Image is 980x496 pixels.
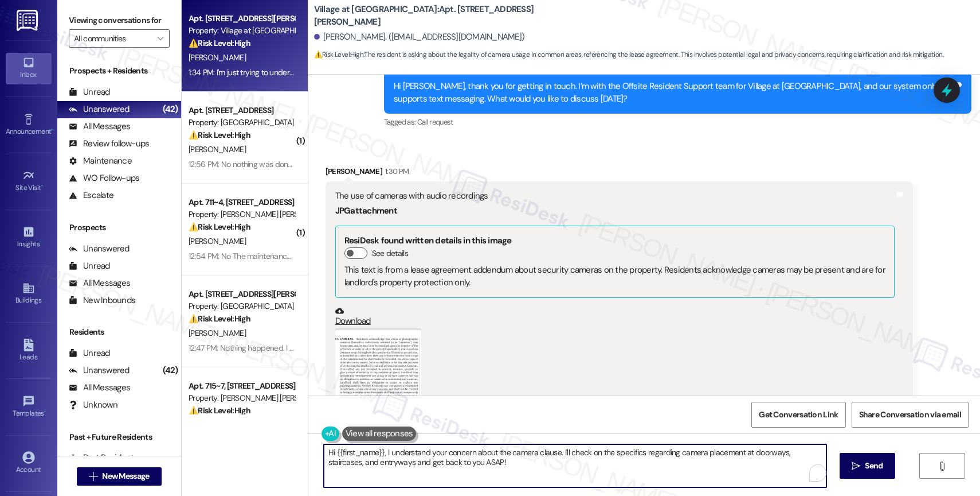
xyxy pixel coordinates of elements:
div: Unread [69,260,110,272]
div: Unknown [69,399,117,411]
div: All Messages [69,277,130,289]
a: Inbox [6,53,52,84]
a: Buildings [6,278,52,309]
div: Tagged as: [384,114,971,130]
div: The use of cameras with audio recordings [335,190,895,202]
label: Viewing conversations for [69,11,170,29]
a: Leads [6,335,52,366]
div: Unread [69,347,110,359]
a: Templates • [6,392,52,423]
button: New Message [77,467,162,486]
div: (42) [160,362,181,379]
img: ResiDesk Logo [17,10,40,31]
a: Download [335,307,895,327]
button: Share Conversation via email [852,402,969,428]
div: 12:56 PM: No nothing was done, dishwasher was not fixed . No appointment was scheduled for cleani... [189,159,629,169]
b: JPG attachment [335,205,397,216]
div: New Inbounds [69,294,135,307]
strong: ⚠️ Risk Level: High [189,313,250,324]
div: Prospects + Residents [57,65,181,77]
span: : The resident is asking about the legality of camera usage in common areas, referencing the leas... [314,49,943,61]
div: Unanswered [69,103,130,115]
div: All Messages [69,121,130,133]
div: (42) [160,100,181,118]
textarea: To enrich screen reader interactions, please activate Accessibility in Grammarly extension settings [324,444,826,487]
i:  [938,462,946,471]
a: Site Visit • [6,166,52,197]
span: New Message [102,470,149,482]
div: Apt. 711~4, [STREET_ADDRESS] [189,196,295,208]
div: Apt. [STREET_ADDRESS][PERSON_NAME] [189,13,295,25]
label: See details [372,247,408,259]
span: [PERSON_NAME] [189,144,246,154]
span: [PERSON_NAME] [189,328,246,338]
div: Review follow-ups [69,138,149,150]
div: 1:34 PM: I'm just trying to understand this "camera" clause in my lease agreement is all. [189,67,471,77]
a: Account [6,448,52,479]
span: Share Conversation via email [859,409,961,421]
div: Property: [PERSON_NAME] [PERSON_NAME] Apartments [189,392,295,404]
div: All Messages [69,382,130,394]
button: Send [840,453,895,479]
div: Residents [57,326,181,338]
strong: ⚠️ Risk Level: High [189,222,250,232]
span: • [51,126,53,134]
div: Escalate [69,189,113,201]
div: Past + Future Residents [57,431,181,443]
div: WO Follow-ups [69,172,139,184]
button: Get Conversation Link [751,402,845,428]
div: Prospects [57,222,181,234]
div: Hi [PERSON_NAME], thank you for getting in touch. I’m with the Offsite Resident Support team for ... [394,80,953,105]
div: This text is from a lease agreement addendum about security cameras on the property. Residents ac... [344,264,885,289]
strong: ⚠️ Risk Level: High [189,38,250,48]
span: Get Conversation Link [759,409,838,421]
div: 1:30 PM [382,165,409,177]
div: Maintenance [69,155,132,167]
div: Property: [GEOGRAPHIC_DATA] [189,117,295,129]
strong: ⚠️ Risk Level: High [189,130,250,140]
button: Zoom image [335,328,421,420]
span: • [41,182,43,190]
span: • [44,408,46,416]
span: [PERSON_NAME] [189,236,246,246]
div: Unanswered [69,365,130,377]
div: 12:54 PM: No The maintenance [DEMOGRAPHIC_DATA] is very mean, and the leasing office doesn't care... [189,251,805,261]
div: Apt. [STREET_ADDRESS] [189,104,295,117]
b: ResiDesk found written details in this image [344,235,512,246]
span: • [40,238,41,246]
div: Property: [PERSON_NAME] [PERSON_NAME] Apartments [189,208,295,220]
a: Insights • [6,222,52,253]
div: [PERSON_NAME]. ([EMAIL_ADDRESS][DOMAIN_NAME]) [314,31,525,43]
div: Apt. [STREET_ADDRESS][PERSON_NAME] [189,288,295,300]
div: [PERSON_NAME] [326,165,913,181]
div: Property: Village at [GEOGRAPHIC_DATA] [189,25,295,37]
div: Past Residents [69,452,138,464]
span: Send [865,460,883,472]
input: All communities [74,29,151,48]
span: [PERSON_NAME] [189,52,246,63]
strong: ⚠️ Risk Level: High [314,50,363,59]
i:  [89,472,97,481]
div: Apt. 715~7, [STREET_ADDRESS] [189,380,295,392]
i:  [852,462,860,471]
div: Unread [69,86,110,98]
div: Unanswered [69,243,130,255]
div: Property: [GEOGRAPHIC_DATA] [189,300,295,312]
strong: ⚠️ Risk Level: High [189,405,250,416]
b: Village at [GEOGRAPHIC_DATA]: Apt. [STREET_ADDRESS][PERSON_NAME] [314,3,543,28]
i:  [157,34,163,43]
span: Call request [417,117,453,127]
